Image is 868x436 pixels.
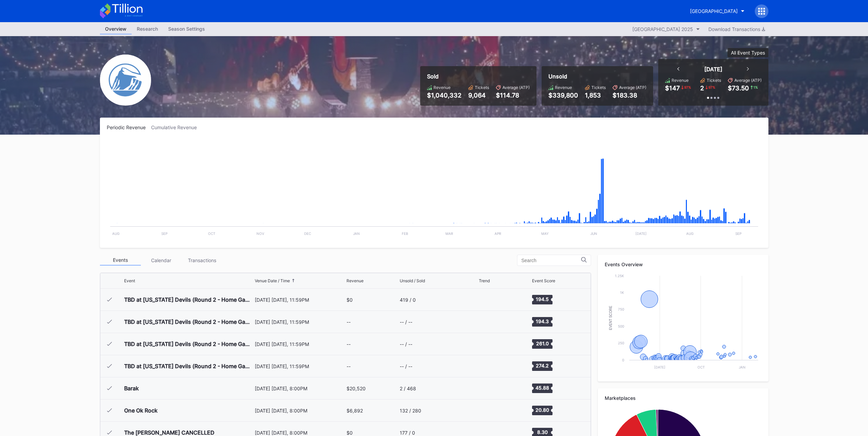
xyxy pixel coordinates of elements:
a: Season Settings [163,24,210,34]
text: Jun [590,231,597,236]
div: 132 / 280 [400,408,421,414]
text: May [541,231,549,236]
text: Mar [445,231,453,236]
div: Transactions [182,255,223,266]
text: 750 [618,307,624,311]
div: 1,853 [585,92,606,99]
svg: Chart title [479,313,499,330]
div: Revenue [555,85,572,90]
div: Sold [427,73,530,80]
div: TBD at [US_STATE] Devils (Round 2 - Home Game 3) (Date TBD) (If Necessary) [124,341,253,347]
div: [DATE] [DATE], 11:59PM [255,319,345,325]
div: $339,800 [548,92,578,99]
text: Sep [735,231,741,236]
div: $0 [347,430,353,436]
div: -- / -- [400,363,412,369]
text: 194.3 [536,318,549,324]
text: Apr [495,231,501,236]
text: [DATE] [654,365,665,369]
div: 2 [700,85,704,92]
div: Venue Date / Time [255,278,290,283]
div: 97 % [708,85,716,90]
text: 20.80 [535,407,549,413]
div: $114.78 [496,92,530,99]
div: [DATE] [704,66,722,73]
div: $73.50 [728,85,749,92]
div: Trend [479,278,490,283]
div: Marketplaces [605,395,762,401]
div: Barak [124,385,139,392]
svg: Chart title [479,380,499,397]
text: 1.25k [615,274,624,278]
text: [DATE] [635,231,646,236]
div: TBD at [US_STATE] Devils (Round 2 - Home Game 4) (Date TBD) (If Necessary) [124,363,253,370]
div: $20,520 [347,386,366,391]
text: 0 [622,358,624,362]
div: Average (ATP) [502,85,530,90]
div: One Ok Rock [124,407,158,414]
div: [DATE] [DATE], 8:00PM [255,430,345,436]
text: Aug [686,231,693,236]
div: Revenue [347,278,364,283]
svg: Chart title [479,291,499,308]
div: [DATE] [DATE], 11:59PM [255,297,345,303]
div: Periodic Revenue [107,124,151,130]
div: $147 [665,85,680,92]
input: Search [521,258,581,263]
div: 9,064 [468,92,489,99]
div: $183.38 [613,92,646,99]
text: 274.2 [536,363,549,369]
div: Event Score [532,278,555,283]
button: Download Transactions [705,25,768,34]
div: -- / -- [400,341,412,347]
div: Tickets [707,78,721,83]
div: 419 / 0 [400,297,416,303]
div: $6,892 [347,408,363,414]
div: -- / -- [400,319,412,325]
div: Revenue [433,85,451,90]
text: Jan [739,365,746,369]
text: 250 [618,341,624,345]
text: 261.0 [536,341,549,346]
text: Dec [304,231,311,236]
div: Cumulative Revenue [151,124,202,130]
a: Research [132,24,163,34]
text: Feb [402,231,408,236]
text: Aug [112,231,119,236]
text: Oct [697,365,704,369]
button: [GEOGRAPHIC_DATA] [685,5,750,17]
div: Events Overview [605,261,762,267]
div: 1 % [753,85,759,90]
a: Overview [100,24,132,34]
text: Jan [353,231,359,236]
div: Calendar [141,255,182,266]
text: 45.88 [535,385,549,391]
text: Nov [256,231,264,236]
div: Event [124,278,135,283]
text: 1k [620,290,624,295]
div: [GEOGRAPHIC_DATA] 2025 [632,26,693,32]
div: 2 / 468 [400,386,416,391]
div: TBD at [US_STATE] Devils (Round 2 - Home Game 1) (Date TBD) (If Necessary) [124,296,253,303]
div: [DATE] [DATE], 11:59PM [255,363,345,369]
svg: Chart title [107,139,762,241]
div: -- [347,341,351,347]
svg: Chart title [479,358,499,375]
div: 97 % [683,85,692,90]
text: Sep [161,231,167,236]
button: [GEOGRAPHIC_DATA] 2025 [629,25,703,34]
div: Revenue [672,78,689,83]
text: 194.5 [536,296,549,302]
svg: Chart title [479,335,499,352]
div: [DATE] [DATE], 11:59PM [255,341,345,347]
div: Average (ATP) [619,85,646,90]
button: All Event Types [727,48,768,57]
text: 500 [618,324,624,328]
div: Download Transactions [708,26,765,32]
svg: Chart title [605,272,762,375]
div: -- [347,363,351,369]
div: Average (ATP) [734,78,762,83]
